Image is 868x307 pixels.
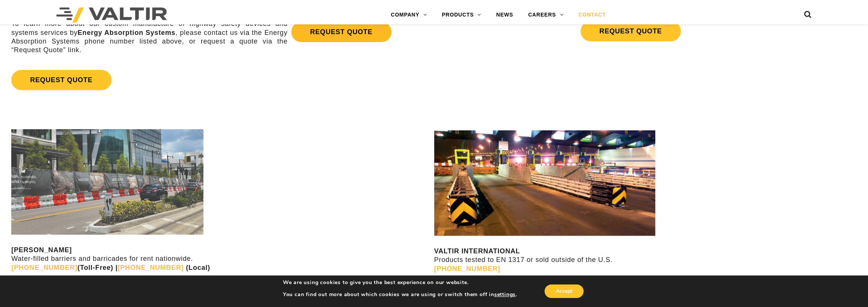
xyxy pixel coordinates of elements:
[11,129,203,235] img: Rentals contact us image
[571,8,613,23] a: CONTACT
[494,291,516,298] button: settings
[283,291,517,298] p: You can find out more about which cookies we are using or switch them off in .
[489,8,520,23] a: NEWS
[520,8,571,23] a: CAREERS
[434,130,655,236] img: contact us valtir international
[434,265,500,272] a: [PHONE_NUMBER]
[11,246,432,272] p: Water-filled barriers and barricades for rent nationwide.
[434,8,489,23] a: PRODUCTS
[186,264,211,271] strong: (Local)
[11,246,72,254] strong: [PERSON_NAME]
[11,264,117,271] strong: (Toll-Free) |
[383,8,434,23] a: COMPANY
[117,264,184,271] a: [PHONE_NUMBER]
[434,247,520,255] strong: VALTIR INTERNATIONAL
[11,20,287,55] p: To learn more about our custom manufacture of highway safety devices and systems services by , pl...
[291,22,391,42] a: REQUEST QUOTE
[56,8,167,23] img: Valtir
[581,21,680,41] a: REQUEST QUOTE
[545,284,584,298] button: Accept
[11,264,77,271] a: [PHONE_NUMBER]
[283,279,517,286] p: We are using cookies to give you the best experience on our website.
[78,29,176,36] strong: Energy Absorption Systems
[11,70,111,90] a: REQUEST QUOTE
